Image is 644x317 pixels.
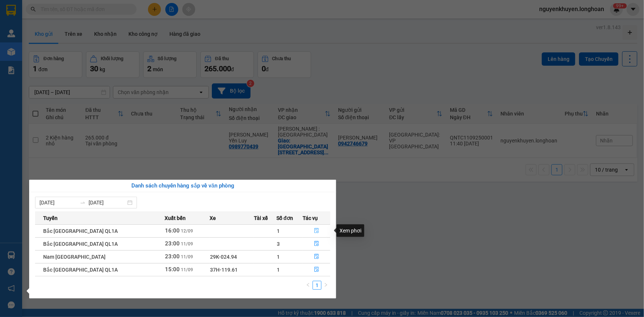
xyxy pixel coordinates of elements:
[304,281,313,290] li: Previous Page
[303,238,330,250] button: file-done
[181,254,193,259] span: 11/09
[303,251,330,263] button: file-done
[43,228,118,234] span: Bắc [GEOGRAPHIC_DATA] QL1A
[277,241,280,247] span: 3
[277,254,280,260] span: 1
[313,281,321,290] li: 1
[314,228,319,234] span: file-done
[181,267,193,272] span: 11/09
[321,281,330,290] button: right
[337,224,364,237] div: Xem phơi
[210,267,238,273] span: 37H-119.61
[165,227,180,234] span: 16:00
[39,199,77,207] input: Từ ngày
[43,214,58,222] span: Tuyến
[303,214,318,222] span: Tác vụ
[254,214,268,222] span: Tài xế
[35,182,330,190] div: Danh sách chuyến hàng sắp về văn phòng
[181,241,193,247] span: 11/09
[314,267,319,273] span: file-done
[304,281,313,290] button: left
[165,253,180,260] span: 23:00
[210,214,216,222] span: Xe
[181,228,193,234] span: 12/09
[80,200,86,206] span: swap-right
[306,283,310,287] span: left
[43,267,118,273] span: Bắc [GEOGRAPHIC_DATA] QL1A
[43,254,106,260] span: Nam [GEOGRAPHIC_DATA]
[277,228,280,234] span: 1
[276,214,293,222] span: Số đơn
[313,281,321,289] a: 1
[314,241,319,247] span: file-done
[89,199,126,207] input: Đến ngày
[314,254,319,260] span: file-done
[165,214,186,222] span: Xuất bến
[165,240,180,247] span: 23:00
[324,283,328,287] span: right
[303,225,330,237] button: file-done
[303,264,330,276] button: file-done
[165,266,180,273] span: 15:00
[321,281,330,290] li: Next Page
[277,267,280,273] span: 1
[43,241,118,247] span: Bắc [GEOGRAPHIC_DATA] QL1A
[80,200,86,206] span: to
[210,254,237,260] span: 29K-024.94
